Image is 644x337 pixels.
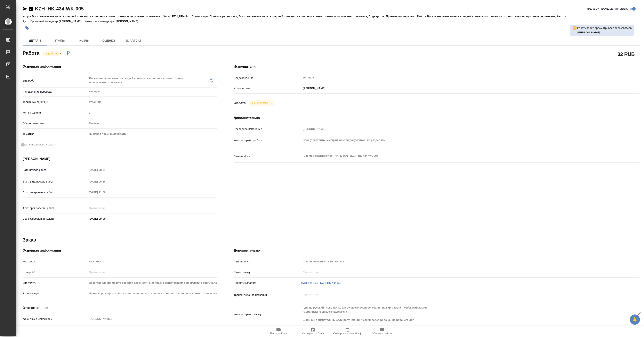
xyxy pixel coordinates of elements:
h2: 32 RUB [618,51,635,58]
p: Комментарий к заказу [234,312,301,316]
p: Номер РО [23,270,87,274]
span: Оценки [99,38,119,43]
p: Клиентские менеджеры [23,317,87,321]
input: Пустое поле [301,126,606,132]
button: Обновить файлы [365,326,399,337]
h4: Дополнительно [234,116,639,120]
input: ✎ Введи что-нибудь [87,110,217,116]
p: Комментарий к работе [234,138,301,143]
p: Подразделение [234,76,301,80]
p: Работу также просматривает пользователь [577,26,632,30]
h4: [PERSON_NAME] [23,157,217,161]
button: Добавить тэг [23,24,32,33]
button: Не оплачена [251,101,269,105]
b: [PERSON_NAME] [577,31,600,34]
span: Файлы [74,38,94,43]
h4: Ответственные [23,305,217,310]
div: Пищевая промышленность [87,130,217,137]
p: Дата начала работ [23,168,87,172]
a: KZH_HK-434, [301,281,319,284]
p: Работа [417,15,427,18]
p: KZH_HK-434 [172,15,192,18]
div: В работе [42,51,63,56]
input: Пустое поле [87,189,123,195]
p: Последнее изменение [234,127,301,131]
button: Скопировать ссылку [29,6,33,11]
p: Тарифные единицы [23,100,87,104]
input: Пустое поле [87,179,123,185]
span: [PERSON_NAME] детали заказа [587,7,628,11]
p: Проекты Smartcat [234,281,301,285]
p: Факт. срок заверш. работ [23,206,87,210]
span: 🙏 [631,315,638,324]
textarea: /Clients/HK/Orders/KZH_HK-434/DTP/KZH_HK-434-WK-005 [301,152,606,159]
div: В работе [249,100,274,106]
h4: Основная информация [23,248,217,253]
p: Исполнитель [234,86,301,90]
p: Этапы услуги [23,292,87,296]
input: Пустое поле [87,316,217,322]
h2: Работа [23,49,39,56]
p: [PERSON_NAME] [59,20,85,23]
p: Путь к заказу [234,270,301,274]
textarea: пдф на русский язык, так же следующего словосочетания на киргизский и узбекский языки: гидролизат... [301,304,606,323]
p: [PERSON_NAME] [301,86,325,90]
p: Восстановление макета средней сложности с полным соответствием оформлению оригинала [32,15,163,18]
p: Транслитерация названий [234,293,301,297]
span: Скопировать бриф [302,332,324,335]
p: Проектный менеджер [30,20,59,23]
p: Вид работ [23,79,87,83]
input: ✎ Введи что-нибудь [87,216,123,222]
p: Тематика [23,132,87,136]
p: Этапы услуги [192,15,210,18]
input: Пустое поле [301,259,606,264]
textarea: Прошу оставить немецкий внутри документов, не разделять [301,137,606,144]
button: Скопировать мини-бриф [330,326,365,337]
p: Кол-во единиц [23,111,87,115]
input: Пустое поле [87,280,217,286]
span: Детали [25,38,45,43]
p: Приемка разверстки, Восстановление макета средней сложности с полным соответствием оформлению ори... [210,15,417,18]
p: Факт. дата начала работ [23,180,87,184]
p: Код заказа [23,260,87,264]
p: Общая тематика [23,121,87,125]
button: Скопировать бриф [296,326,330,337]
p: Направление перевода [23,90,87,94]
button: В работе [45,52,58,55]
a: KZH_HK-434 (1) [320,281,341,284]
span: Нотариальный заказ [29,143,55,147]
p: Услуга [23,15,32,18]
h4: Исполнители [234,64,639,69]
button: 🙏 [630,314,640,325]
span: Скопировать мини-бриф [333,332,361,335]
p: Вид услуги [23,281,87,285]
span: Этапы [50,38,69,43]
button: Скопировать ссылку для ЯМессенджера [23,6,27,11]
input: Пустое поле [87,269,217,275]
p: Клиентские менеджеры [85,20,116,23]
button: Папка на Drive [261,326,296,337]
h4: Основная информация [23,64,217,69]
p: Путь на drive [234,154,301,158]
input: Пустое поле [301,269,606,275]
p: Зубакова Виктория [577,31,632,35]
p: Срок завершения работ [23,190,87,194]
div: страница [87,99,217,106]
input: Пустое поле [87,259,217,264]
p: Заказ: [163,15,172,18]
a: KZH_HK-434-WK-005 [35,6,84,11]
p: Путь на drive [234,260,301,264]
div: Техника [87,120,217,127]
h4: Оплата [234,101,246,106]
p: [PERSON_NAME] [115,20,141,23]
span: Обновить файлы [372,332,392,335]
h2: Заказ [23,237,36,243]
input: Пустое поле [87,167,123,173]
p: Срок завершения услуги [23,217,87,221]
input: Пустое поле [87,205,123,211]
span: Папка на Drive [270,332,287,335]
h4: Дополнительно [234,248,639,253]
span: SmartCat [123,38,143,43]
input: Пустое поле [87,290,217,296]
